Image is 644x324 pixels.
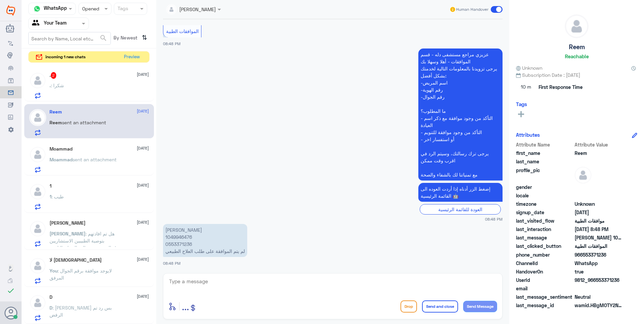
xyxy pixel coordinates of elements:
[72,157,117,162] span: sent an attachment
[516,200,573,207] span: timezone
[516,277,573,284] span: UserId
[62,120,106,125] span: sent an attachment
[422,300,458,313] button: Send and close
[50,109,62,115] h5: Reem
[99,33,107,44] button: search
[32,4,42,14] img: whatsapp.png
[575,234,623,241] span: ريم الشقاوي 1049946476 0553371236 لم يتم الموافقة على طلب العلاج الطبيعي
[575,268,623,275] span: true
[121,52,142,63] button: Preview
[6,5,15,16] img: Widebot Logo
[32,19,42,29] img: yourTeam.svg
[575,260,623,267] span: 2
[516,71,637,78] span: Subscription Date : [DATE]
[29,220,46,237] img: defaultAdmin.png
[182,299,189,314] button: ...
[137,219,149,225] span: [DATE]
[142,32,147,43] i: ⇅
[516,101,527,107] h6: Tags
[50,157,72,162] span: Moammad
[45,54,86,60] span: incoming 1 new chats
[516,226,573,233] span: last_interaction
[29,257,46,274] img: defaultAdmin.png
[50,268,58,273] span: You
[50,183,52,189] h5: 1
[137,256,149,262] span: [DATE]
[569,43,585,51] h5: Reem
[516,242,573,250] span: last_clicked_button
[52,194,64,199] span: : طيب
[50,220,86,226] h5: Nora
[575,293,623,300] span: 0
[516,150,573,157] span: first_name
[539,84,583,91] span: First Response Time
[50,120,62,125] span: Reem
[163,261,181,265] span: 08:48 PM
[565,15,588,38] img: defaultAdmin.png
[575,200,623,207] span: Unknown
[50,83,51,88] span: .
[182,300,189,312] span: ...
[516,268,573,275] span: HandoverOn
[50,268,112,281] span: : لايوجد موافقة برقم الجوال المرفق
[50,294,53,300] h5: D
[51,83,64,88] span: : شكرا
[575,217,623,224] span: موافقات الطبية
[50,146,72,152] h5: Moammad
[50,72,57,79] h5: .
[4,306,17,319] button: Avatar
[516,81,536,93] span: 10 m
[516,217,573,224] span: last_visited_flow
[7,287,15,295] i: check
[137,182,149,188] span: [DATE]
[575,285,623,292] span: null
[137,71,149,77] span: [DATE]
[166,28,199,34] span: الموافقات الطبية
[516,167,573,182] span: profile_pic
[575,184,623,191] span: null
[516,158,573,165] span: last_name
[516,302,573,309] span: last_message_id
[163,224,247,257] p: 26/8/2025, 8:48 PM
[29,146,46,163] img: defaultAdmin.png
[516,132,540,138] h6: Attributes
[516,141,573,148] span: Attribute Name
[50,305,112,318] span: : [PERSON_NAME] بس رد تم الرفض
[575,242,623,250] span: الموافقات الطبية
[516,234,573,241] span: last_message
[29,109,46,126] img: defaultAdmin.png
[485,216,503,222] span: 08:48 PM
[117,5,128,13] div: Tags
[516,209,573,216] span: signup_date
[137,145,149,151] span: [DATE]
[516,251,573,258] span: phone_number
[137,108,149,114] span: [DATE]
[99,34,107,42] span: search
[51,72,57,79] span: 2
[163,41,181,46] span: 08:48 PM
[418,183,503,202] p: 26/8/2025, 8:48 PM
[50,194,52,199] span: 1
[516,192,573,199] span: locale
[575,167,591,184] img: defaultAdmin.png
[575,192,623,199] span: null
[50,305,53,311] span: D
[420,204,501,215] div: العودة للقائمة الرئيسية
[29,32,110,44] input: Search by Name, Local etc…
[516,293,573,300] span: last_message_sentiment
[575,302,623,309] span: wamid.HBgMOTY2NTUzMzcxMjM2FQIAEhgUM0EyQkZFM0IzMjVGOTUzRjkxQTcA
[516,285,573,292] span: email
[575,141,623,148] span: Attribute Value
[575,226,623,233] span: 2025-08-26T17:48:51.781Z
[463,301,497,312] button: Send Message
[111,32,139,45] span: By Newest
[50,257,102,263] h5: لا اله الا الله
[29,72,46,89] img: defaultAdmin.png
[29,183,46,200] img: defaultAdmin.png
[456,6,488,12] span: Human Handover
[575,251,623,258] span: 966553371236
[400,300,417,313] button: Drop
[516,184,573,191] span: gender
[565,53,589,59] h6: Reachable
[516,260,573,267] span: ChannelId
